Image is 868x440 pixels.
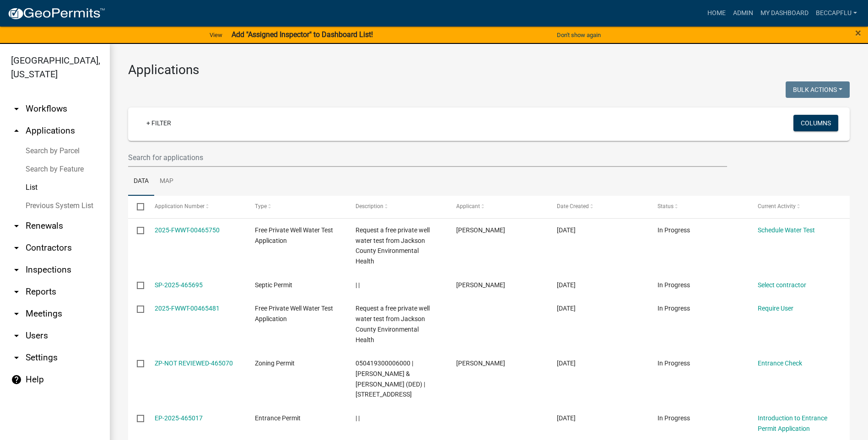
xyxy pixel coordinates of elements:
[548,196,649,218] datatable-header-cell: Date Created
[557,203,589,209] span: Date Created
[658,360,690,367] span: In Progress
[155,305,220,312] a: 2025-FWWT-00465481
[758,203,796,209] span: Current Activity
[749,196,850,218] datatable-header-cell: Current Activity
[128,148,727,167] input: Search for applications
[855,27,861,39] span: ×
[11,103,22,114] i: arrow_drop_down
[658,226,690,234] span: In Progress
[658,414,690,422] span: In Progress
[155,414,203,422] a: EP-2025-465017
[155,281,203,289] a: SP-2025-465695
[155,226,220,234] a: 2025-FWWT-00465750
[11,286,22,297] i: arrow_drop_down
[557,281,576,289] span: 08/18/2025
[757,5,812,22] a: My Dashboard
[11,374,22,385] i: help
[812,5,861,22] a: BeccaPflu
[128,196,146,218] datatable-header-cell: Select
[11,330,22,341] i: arrow_drop_down
[11,220,22,231] i: arrow_drop_down
[255,203,267,209] span: Type
[786,81,850,98] button: Bulk Actions
[128,167,154,196] a: Data
[246,196,347,218] datatable-header-cell: Type
[456,281,505,289] span: Tyler Halvorson
[255,281,292,289] span: Septic Permit
[128,62,850,78] h3: Applications
[255,360,295,367] span: Zoning Permit
[557,360,576,367] span: 08/18/2025
[232,30,373,39] strong: Add "Assigned Inspector" to Dashboard List!
[11,242,22,253] i: arrow_drop_down
[154,167,179,196] a: Map
[758,414,827,432] a: Introduction to Entrance Permit Application
[553,27,604,43] button: Don't show again
[11,264,22,275] i: arrow_drop_down
[206,27,226,43] a: View
[11,352,22,363] i: arrow_drop_down
[255,305,333,322] span: Free Private Well Water Test Application
[729,5,757,22] a: Admin
[758,305,793,312] a: Require User
[557,226,576,234] span: 08/18/2025
[456,226,505,234] span: Lisa
[648,196,749,218] datatable-header-cell: Status
[356,226,430,265] span: Request a free private well water test from Jackson County Environmental Health
[456,360,505,367] span: Tyler Halvorson
[139,115,178,131] a: + Filter
[11,125,22,136] i: arrow_drop_up
[557,305,576,312] span: 08/18/2025
[356,305,430,343] span: Request a free private well water test from Jackson County Environmental Health
[758,281,806,289] a: Select contractor
[855,27,861,38] button: Close
[356,281,360,289] span: | |
[155,360,233,367] a: ZP-NOT REVIEWED-465070
[155,203,205,209] span: Application Number
[255,226,333,244] span: Free Private Well Water Test Application
[11,308,22,319] i: arrow_drop_down
[557,414,576,422] span: 08/17/2025
[356,414,360,422] span: | |
[255,414,301,422] span: Entrance Permit
[347,196,447,218] datatable-header-cell: Description
[758,226,815,234] a: Schedule Water Test
[456,203,480,209] span: Applicant
[658,281,690,289] span: In Progress
[793,115,838,131] button: Columns
[146,196,246,218] datatable-header-cell: Application Number
[658,305,690,312] span: In Progress
[356,203,383,209] span: Description
[658,203,674,209] span: Status
[447,196,548,218] datatable-header-cell: Applicant
[356,360,425,398] span: 050419300006000 | Halvorson, Tyler Robert & Tiffany Roseann (DED) | 529 242ND ST
[758,360,802,367] a: Entrance Check
[704,5,729,22] a: Home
